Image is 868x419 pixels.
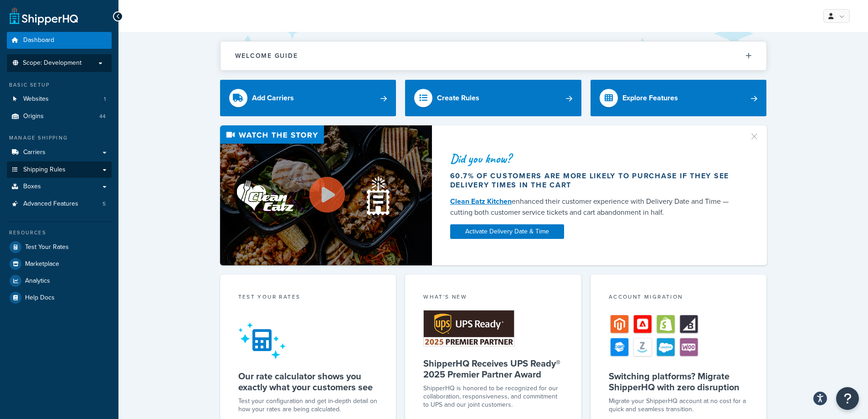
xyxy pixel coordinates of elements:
div: Migrate your ShipperHQ account at no cost for a quick and seamless transition. [609,397,749,414]
a: Shipping Rules [7,161,112,178]
span: 44 [99,113,106,120]
div: Resources [7,229,112,237]
div: Basic Setup [7,81,112,89]
a: Origins44 [7,108,112,125]
a: Activate Delivery Date & Time [450,224,564,239]
div: enhanced their customer experience with Delivery Date and Time — cutting both customer service ti... [450,196,738,218]
span: 1 [104,95,106,103]
a: Help Docs [7,290,112,306]
a: Advanced Features5 [7,196,112,212]
button: Open Resource Center [836,387,859,410]
p: ShipperHQ is honored to be recognized for our collaboration, responsiveness, and commitment to UP... [423,384,563,409]
li: Advanced Features [7,196,112,212]
div: Add Carriers [252,92,294,104]
span: Scope: Development [23,59,82,67]
span: Websites [23,95,49,103]
span: Analytics [25,277,50,285]
a: Marketplace [7,256,112,272]
div: Did you know? [450,152,738,165]
a: Boxes [7,178,112,195]
a: Test Your Rates [7,239,112,255]
span: Help Docs [25,294,55,302]
img: Video thumbnail [220,125,432,265]
li: Websites [7,91,112,108]
a: Carriers [7,144,112,161]
div: Explore Features [622,92,678,104]
a: Clean Eatz Kitchen [450,196,512,207]
div: Create Rules [437,92,479,104]
div: Test your rates [238,293,378,303]
button: Welcome Guide [221,41,766,70]
a: Create Rules [405,80,581,116]
span: Test Your Rates [25,243,69,251]
span: Origins [23,113,44,120]
h2: Welcome Guide [235,52,298,59]
a: Add Carriers [220,80,396,116]
a: Websites1 [7,91,112,108]
div: Test your configuration and get in-depth detail on how your rates are being calculated. [238,397,378,414]
h5: Our rate calculator shows you exactly what your customers see [238,371,378,393]
span: Marketplace [25,260,59,268]
span: Carriers [23,149,46,156]
span: Boxes [23,183,41,191]
a: Dashboard [7,32,112,49]
h5: ShipperHQ Receives UPS Ready® 2025 Premier Partner Award [423,358,563,380]
span: Dashboard [23,36,54,44]
div: 60.7% of customers are more likely to purchase if they see delivery times in the cart [450,171,738,190]
h5: Switching platforms? Migrate ShipperHQ with zero disruption [609,371,749,393]
a: Explore Features [591,80,767,116]
a: Analytics [7,273,112,289]
div: What's New [423,293,563,303]
span: Advanced Features [23,200,78,208]
div: Manage Shipping [7,134,112,142]
div: Account Migration [609,293,749,303]
li: Origins [7,108,112,125]
span: Shipping Rules [23,166,66,174]
span: 5 [103,200,106,208]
